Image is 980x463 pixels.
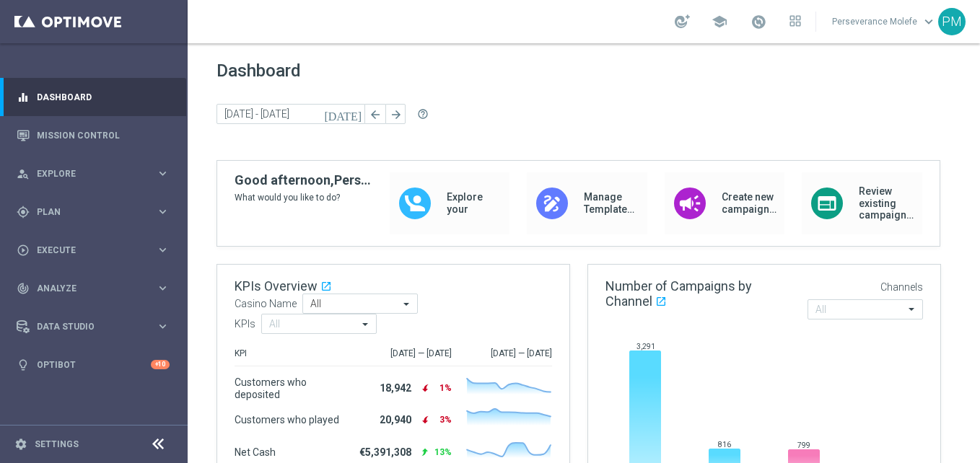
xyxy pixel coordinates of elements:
[37,322,156,331] span: Data Studio
[156,243,170,257] i: keyboard_arrow_right
[17,91,30,104] i: equalizer
[16,244,170,256] button: play_circle_outline Execute keyboard_arrow_right
[17,244,156,257] div: Execute
[17,282,156,295] div: Analyze
[17,78,170,116] div: Dashboard
[17,206,156,219] div: Plan
[37,169,156,178] span: Explore
[16,168,170,180] button: person_search Explore keyboard_arrow_right
[16,206,170,218] button: gps_fixed Plan keyboard_arrow_right
[151,360,170,369] div: +10
[14,438,27,451] i: settings
[16,92,170,103] button: equalizer Dashboard
[938,8,966,35] div: PM
[37,78,170,116] a: Dashboard
[156,281,170,295] i: keyboard_arrow_right
[17,167,156,180] div: Explore
[17,345,170,384] div: Optibot
[17,167,30,180] i: person_search
[156,319,170,333] i: keyboard_arrow_right
[17,244,30,257] i: play_circle_outline
[37,208,156,216] span: Plan
[16,130,170,141] button: Mission Control
[156,167,170,180] i: keyboard_arrow_right
[37,345,151,384] a: Optibot
[37,284,156,293] span: Analyze
[16,283,170,294] button: track_changes Analyze keyboard_arrow_right
[35,440,79,449] a: Settings
[921,14,937,30] span: keyboard_arrow_down
[16,321,170,332] button: Data Studio keyboard_arrow_right
[17,206,30,219] i: gps_fixed
[17,282,30,295] i: track_changes
[37,246,156,255] span: Execute
[17,320,156,333] div: Data Studio
[712,14,727,30] span: school
[37,116,170,154] a: Mission Control
[831,11,938,32] a: Perseverance Molefekeyboard_arrow_down
[16,359,170,371] button: lightbulb Optibot +10
[156,205,170,219] i: keyboard_arrow_right
[17,358,30,371] i: lightbulb
[17,116,170,154] div: Mission Control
